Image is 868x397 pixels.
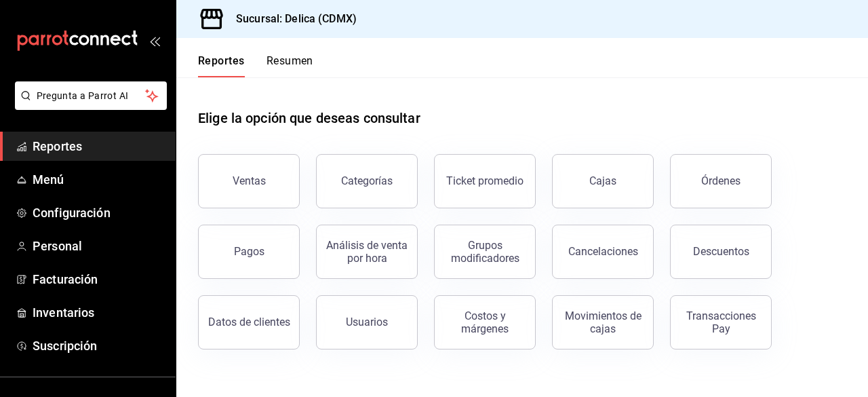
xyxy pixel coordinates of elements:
div: Descuentos [693,245,749,258]
div: navigation tabs [198,54,313,77]
button: Descuentos [670,225,772,279]
button: Categorías [316,154,418,208]
button: Cancelaciones [552,225,654,279]
button: Movimientos de cajas [552,295,654,349]
button: Grupos modificadores [434,225,536,279]
button: Reportes [198,54,245,77]
button: Usuarios [316,295,418,349]
div: Costos y márgenes [443,309,527,335]
div: Categorías [341,174,393,187]
div: Datos de clientes [208,316,290,328]
button: open_drawer_menu [149,35,160,46]
span: Inventarios [33,303,165,322]
button: Costos y márgenes [434,295,536,349]
button: Análisis de venta por hora [316,225,418,279]
span: Suscripción [33,337,165,355]
div: Grupos modificadores [443,239,527,265]
a: Cajas [552,154,654,208]
button: Órdenes [670,154,772,208]
div: Cajas [589,173,617,189]
h1: Elige la opción que deseas consultar [198,108,420,128]
button: Ticket promedio [434,154,536,208]
div: Transacciones Pay [679,309,763,335]
span: Reportes [33,137,165,155]
span: Facturación [33,270,165,288]
button: Ventas [198,154,300,208]
div: Órdenes [701,174,741,187]
span: Pregunta a Parrot AI [37,89,146,103]
div: Pagos [234,245,264,258]
div: Ticket promedio [446,174,524,187]
div: Análisis de venta por hora [325,239,409,265]
button: Transacciones Pay [670,295,772,349]
a: Pregunta a Parrot AI [9,98,167,113]
div: Ventas [233,174,266,187]
div: Movimientos de cajas [561,309,645,335]
span: Menú [33,170,165,189]
div: Usuarios [346,316,388,328]
span: Personal [33,237,165,255]
span: Configuración [33,204,165,222]
button: Datos de clientes [198,295,300,349]
button: Pregunta a Parrot AI [15,81,167,110]
h3: Sucursal: Delica (CDMX) [225,11,357,27]
button: Pagos [198,225,300,279]
button: Resumen [267,54,313,77]
div: Cancelaciones [568,245,638,258]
